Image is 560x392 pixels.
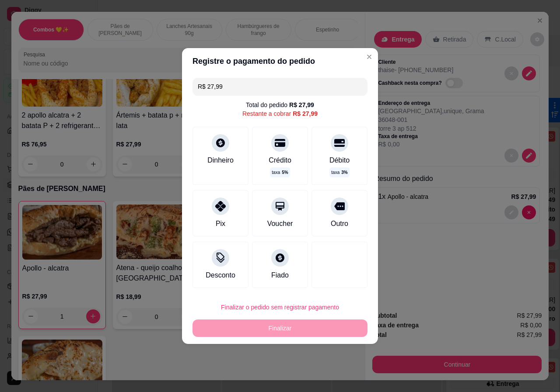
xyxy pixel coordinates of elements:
p: taxa [272,169,288,176]
div: Total do pedido [246,101,314,109]
div: Voucher [267,219,293,229]
div: R$ 27,99 [289,101,314,109]
div: Crédito [269,155,291,166]
button: Close [362,50,376,64]
header: Registre o pagamento do pedido [182,48,378,74]
span: 3 % [341,169,347,176]
div: Pix [216,219,225,229]
div: Outro [331,219,348,229]
span: 5 % [282,169,288,176]
div: R$ 27,99 [293,109,318,118]
div: Dinheiro [207,155,234,166]
div: Débito [329,155,350,166]
p: taxa [331,169,347,176]
div: Restante a cobrar [242,109,318,118]
input: Ex.: hambúrguer de cordeiro [198,78,362,95]
div: Desconto [206,270,235,281]
div: Fiado [271,270,289,281]
button: Finalizar o pedido sem registrar pagamento [192,298,367,316]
